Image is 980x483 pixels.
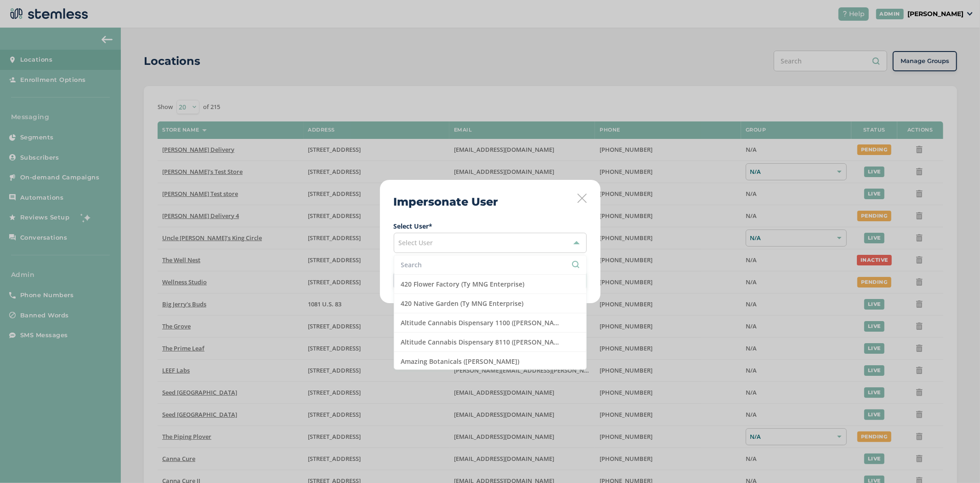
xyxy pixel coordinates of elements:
iframe: Chat Widget [934,439,980,483]
li: 420 Flower Factory (Ty MNG Enterprise) [394,275,586,294]
li: Altitude Cannabis Dispensary 1100 ([PERSON_NAME]) [394,313,586,333]
input: Search [401,260,579,270]
h2: Impersonate User [394,194,498,210]
label: Select User [394,221,587,231]
li: Altitude Cannabis Dispensary 8110 ([PERSON_NAME]) [394,333,586,352]
li: Amazing Botanicals ([PERSON_NAME]) [394,352,586,371]
li: 420 Native Garden (Ty MNG Enterprise) [394,294,586,313]
span: Select User [399,238,433,247]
